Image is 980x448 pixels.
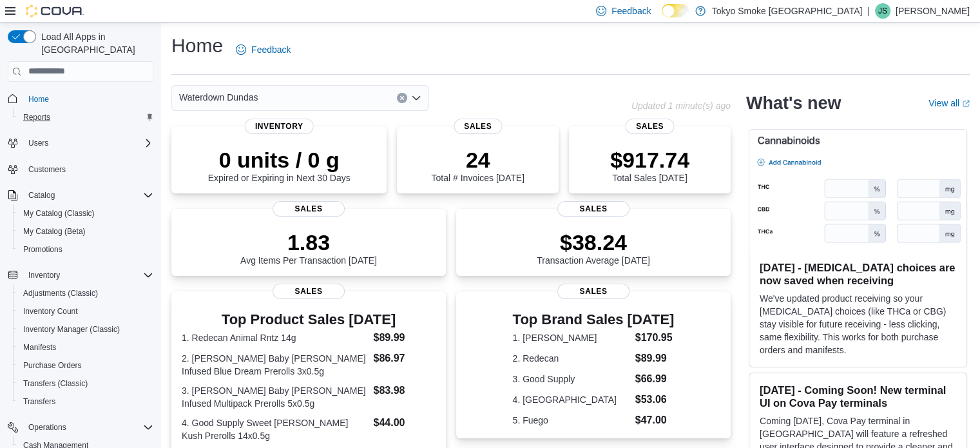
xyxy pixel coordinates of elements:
[18,110,55,125] a: Reports
[760,384,956,409] h3: [DATE] - Coming Soon! New terminal UI on Cova Pay terminals
[18,340,153,355] span: Manifests
[13,108,159,126] button: Reports
[626,119,674,134] span: Sales
[18,376,93,391] a: Transfers (Classic)
[23,268,153,283] span: Inventory
[537,229,650,255] p: $38.24
[611,5,651,17] span: Feedback
[397,93,407,103] button: Clear input
[513,352,630,365] dt: 2. Redecan
[23,161,153,177] span: Customers
[240,229,377,266] div: Avg Items Per Transaction [DATE]
[513,331,630,344] dt: 1. [PERSON_NAME]
[18,340,61,355] a: Manifests
[245,119,314,134] span: Inventory
[928,98,970,108] a: View allExternal link
[18,358,87,373] a: Purchase Orders
[18,322,153,337] span: Inventory Manager (Classic)
[746,93,841,113] h2: What's new
[3,418,159,436] button: Operations
[23,208,95,219] span: My Catalog (Classic)
[23,135,53,151] button: Users
[610,147,689,173] p: $917.74
[18,304,153,319] span: Inventory Count
[18,394,61,409] a: Transfers
[273,201,345,217] span: Sales
[23,188,153,203] span: Catalog
[179,90,258,105] span: Waterdown Dundas
[896,3,970,19] p: [PERSON_NAME]
[3,160,159,179] button: Customers
[18,394,153,409] span: Transfers
[13,204,159,222] button: My Catalog (Classic)
[208,147,351,173] p: 0 units / 0 g
[171,33,223,59] h1: Home
[231,37,296,63] a: Feedback
[182,416,368,442] dt: 4. Good Supply Sweet [PERSON_NAME] Kush Prerolls 14x0.5g
[23,420,153,435] span: Operations
[712,3,863,19] p: Tokyo Smoke [GEOGRAPHIC_DATA]
[557,284,629,299] span: Sales
[28,270,60,280] span: Inventory
[760,292,956,356] p: We've updated product receiving so your [MEDICAL_DATA] choices (like THCa or CBG) stay visible fo...
[18,110,153,125] span: Reports
[3,134,159,152] button: Users
[18,224,91,239] a: My Catalog (Beta)
[18,358,153,373] span: Purchase Orders
[23,396,55,407] span: Transfers
[23,244,62,255] span: Promotions
[23,92,54,107] a: Home
[18,286,103,301] a: Adjustments (Classic)
[182,312,436,327] h3: Top Product Sales [DATE]
[13,338,159,356] button: Manifests
[23,162,71,177] a: Customers
[513,312,675,327] h3: Top Brand Sales [DATE]
[3,266,159,284] button: Inventory
[26,5,84,17] img: Cova
[13,393,159,411] button: Transfers
[610,147,689,183] div: Total Sales [DATE]
[662,4,689,17] input: Dark Mode
[28,94,49,104] span: Home
[635,330,675,346] dd: $170.95
[23,342,56,353] span: Manifests
[631,101,731,111] p: Updated 1 minute(s) ago
[373,330,435,346] dd: $89.99
[36,30,153,56] span: Load All Apps in [GEOGRAPHIC_DATA]
[28,422,66,433] span: Operations
[3,90,159,108] button: Home
[18,304,83,319] a: Inventory Count
[182,384,368,410] dt: 3. [PERSON_NAME] Baby [PERSON_NAME] Infused Multipack Prerolls 5x0.5g
[373,415,435,431] dd: $44.00
[208,147,351,183] div: Expired or Expiring in Next 30 Days
[867,3,870,19] p: |
[18,242,153,257] span: Promotions
[13,240,159,258] button: Promotions
[23,420,72,435] button: Operations
[513,393,630,406] dt: 4. [GEOGRAPHIC_DATA]
[23,268,65,283] button: Inventory
[18,242,68,257] a: Promotions
[251,43,291,56] span: Feedback
[13,222,159,240] button: My Catalog (Beta)
[23,135,153,151] span: Users
[23,91,153,107] span: Home
[878,3,887,19] span: JS
[23,112,50,122] span: Reports
[13,356,159,375] button: Purchase Orders
[635,371,675,387] dd: $66.99
[23,378,88,389] span: Transfers (Classic)
[454,119,502,134] span: Sales
[431,147,524,173] p: 24
[18,322,125,337] a: Inventory Manager (Classic)
[760,261,956,287] h3: [DATE] - [MEDICAL_DATA] choices are now saved when receiving
[18,286,153,301] span: Adjustments (Classic)
[18,206,100,221] a: My Catalog (Classic)
[662,17,662,18] span: Dark Mode
[23,324,120,335] span: Inventory Manager (Classic)
[273,284,345,299] span: Sales
[13,284,159,302] button: Adjustments (Classic)
[13,320,159,338] button: Inventory Manager (Classic)
[240,229,377,255] p: 1.83
[373,383,435,398] dd: $83.98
